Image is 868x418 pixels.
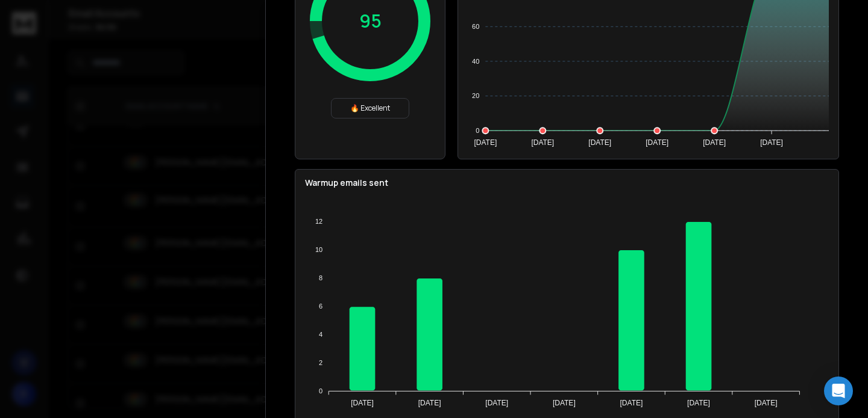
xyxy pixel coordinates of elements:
[476,127,479,134] tspan: 0
[760,138,783,147] tspan: [DATE]
[319,359,322,366] tspan: 2
[319,387,322,395] tspan: 0
[755,399,778,407] tspan: [DATE]
[319,331,322,338] tspan: 4
[315,218,322,225] tspan: 12
[418,399,441,407] tspan: [DATE]
[687,399,710,407] tspan: [DATE]
[588,138,611,147] tspan: [DATE]
[824,377,853,405] div: Open Intercom Messenger
[553,399,576,407] tspan: [DATE]
[472,23,479,30] tspan: 60
[319,274,322,281] tspan: 8
[485,399,508,407] tspan: [DATE]
[620,399,643,407] tspan: [DATE]
[315,246,322,253] tspan: 10
[703,138,726,147] tspan: [DATE]
[531,138,554,147] tspan: [DATE]
[472,58,479,65] tspan: 40
[474,138,497,147] tspan: [DATE]
[319,303,322,310] tspan: 6
[359,10,382,32] p: 95
[305,177,829,189] p: Warmup emails sent
[331,98,409,118] div: 🔥 Excellent
[351,399,374,407] tspan: [DATE]
[472,92,479,99] tspan: 20
[646,138,668,147] tspan: [DATE]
